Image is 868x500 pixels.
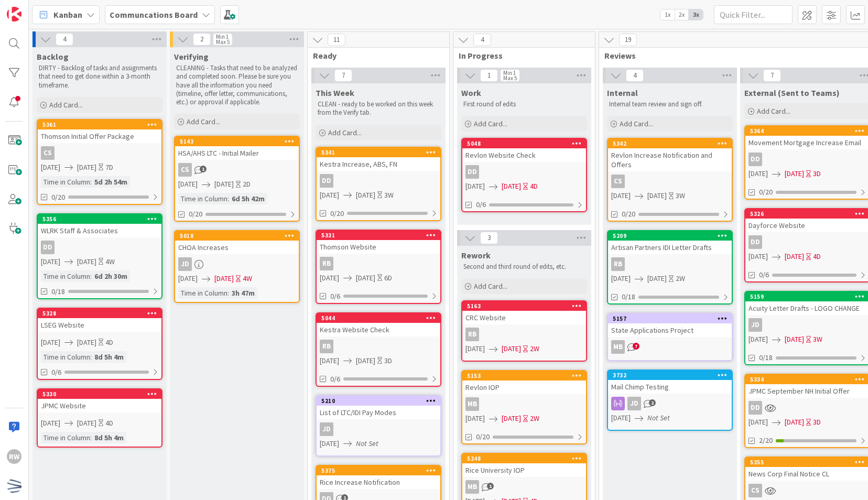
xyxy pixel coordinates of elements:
[759,187,773,198] span: 0/20
[748,251,768,262] span: [DATE]
[321,397,440,405] div: 5210
[503,75,517,81] div: Max 5
[461,250,491,260] span: Rework
[320,355,339,366] span: [DATE]
[476,431,490,442] span: 0/20
[51,192,65,203] span: 0/20
[317,231,440,240] div: 5331
[748,401,762,415] div: DD
[813,334,822,345] div: 3W
[37,51,69,62] span: Backlog
[647,190,667,201] span: [DATE]
[608,314,732,323] div: 5157
[467,372,586,379] div: 5153
[41,337,60,348] span: [DATE]
[608,380,732,394] div: Mail Chimp Testing
[759,352,773,363] span: 0/18
[38,224,161,237] div: WLRK Staff & Associates
[38,318,161,332] div: LSEG Website
[622,291,635,302] span: 0/18
[620,119,653,128] span: Add Card...
[227,287,229,299] span: :
[330,291,340,302] span: 0/6
[41,241,55,254] div: DD
[608,257,732,271] div: RB
[384,273,392,284] div: 6D
[90,351,92,363] span: :
[461,88,481,98] span: Work
[38,309,161,318] div: 5328
[608,371,732,394] div: 3732Mail Chimp Testing
[216,34,229,39] div: Min 1
[317,240,440,254] div: Thomson Website
[41,256,60,267] span: [DATE]
[92,176,130,188] div: 5d 2h 54m
[92,432,126,443] div: 8d 5h 4m
[748,153,762,166] div: DD
[462,139,586,148] div: 5048
[38,214,161,237] div: 5356WLRK Staff & Associates
[530,181,538,192] div: 4D
[462,139,586,162] div: 5048Revlon Website Check
[611,273,631,284] span: [DATE]
[785,417,804,428] span: [DATE]
[317,323,440,336] div: Kestra Website Check
[178,163,192,177] div: CS
[608,139,732,148] div: 5342
[462,454,586,477] div: 5248Rice University IOP
[608,371,732,380] div: 3732
[462,397,586,411] div: MB
[180,138,299,145] div: 5143
[660,9,675,20] span: 1x
[502,181,521,192] span: [DATE]
[38,241,161,254] div: DD
[7,7,21,21] img: Visit kanbanzone.com
[317,157,440,171] div: Kestra Increase, ABS, FN
[462,371,586,381] div: 5153
[748,484,762,497] div: CS
[317,475,440,489] div: Rice Increase Notification
[608,340,732,354] div: MB
[38,214,161,224] div: 5356
[462,301,586,324] div: 5163CRC Website
[321,149,440,156] div: 5341
[318,100,439,117] p: CLEAN - ready to be worked on this week from the Verify tab.
[92,351,126,363] div: 8d 5h 4m
[330,374,340,385] span: 0/6
[77,418,96,429] span: [DATE]
[320,422,333,436] div: JD
[243,179,251,190] div: 2D
[227,193,229,204] span: :
[608,241,732,254] div: Artisan Partners IDI Letter Drafts
[467,140,586,147] div: 5048
[39,64,160,90] p: DIRTY - Backlog of tasks and assignments that need to get done within a 3-month timeframe.
[633,343,639,350] span: 7
[77,337,96,348] span: [DATE]
[214,273,234,284] span: [DATE]
[38,120,161,143] div: 5361Thomson Initial Offer Package
[328,34,345,46] span: 11
[530,413,539,424] div: 2W
[321,232,440,239] div: 5331
[748,318,762,332] div: JD
[676,273,685,284] div: 2W
[178,257,192,271] div: JD
[320,174,333,188] div: DD
[38,146,161,160] div: CS
[77,256,96,267] span: [DATE]
[473,34,491,46] span: 4
[748,168,768,179] span: [DATE]
[216,39,230,45] div: Max 5
[462,165,586,179] div: DD
[229,193,267,204] div: 6d 5h 42m
[317,148,440,171] div: 5341Kestra Increase, ABS, FN
[613,140,732,147] div: 5342
[41,432,90,443] div: Time in Column
[229,287,257,299] div: 3h 47m
[785,168,804,179] span: [DATE]
[480,232,498,244] span: 3
[42,121,161,128] div: 5361
[647,273,667,284] span: [DATE]
[187,117,220,126] span: Add Card...
[763,69,781,82] span: 7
